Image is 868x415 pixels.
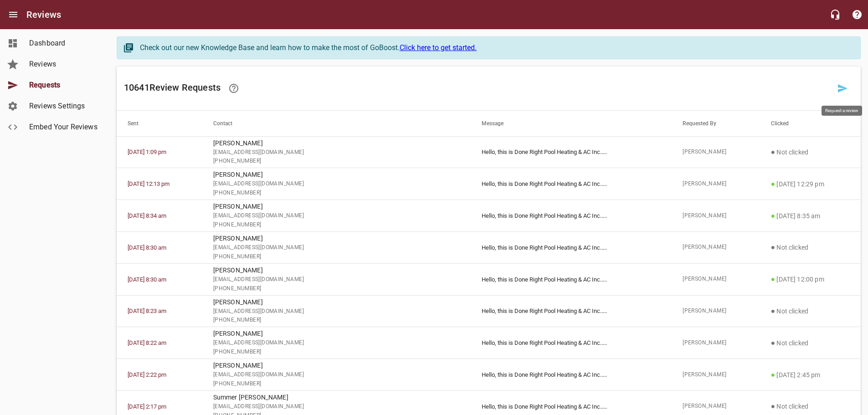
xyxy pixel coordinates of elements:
span: [PERSON_NAME] [683,307,749,316]
p: [PERSON_NAME] [213,361,460,370]
span: [EMAIL_ADDRESS][DOMAIN_NAME] [213,402,460,411]
p: [DATE] 2:45 pm [771,369,850,380]
span: [EMAIL_ADDRESS][DOMAIN_NAME] [213,211,460,220]
span: [PERSON_NAME] [683,148,749,157]
p: Not clicked [771,242,850,253]
p: Summer [PERSON_NAME] [213,393,460,402]
p: Not clicked [771,338,850,348]
span: [PHONE_NUMBER] [213,284,460,293]
td: Hello, this is Done Right Pool Heating & AC Inc.. ... [471,359,672,391]
td: Hello, this is Done Right Pool Heating & AC Inc.. ... [471,327,672,359]
p: [PERSON_NAME] [213,234,460,243]
span: [PHONE_NUMBER] [213,157,460,166]
span: Requests [29,80,98,91]
span: [EMAIL_ADDRESS][DOMAIN_NAME] [213,243,460,252]
a: Click here to get started. [400,43,477,52]
span: ● [771,275,776,283]
a: [DATE] 8:34 am [128,212,166,219]
span: ● [771,211,776,220]
span: [PHONE_NUMBER] [213,220,460,230]
th: Message [471,111,672,136]
span: ● [771,402,776,410]
button: Open drawer [2,4,24,26]
span: Dashboard [29,38,98,49]
h6: 10641 Review Request s [124,77,832,99]
p: [PERSON_NAME] [213,170,460,179]
a: [DATE] 8:30 am [128,276,166,283]
p: [PERSON_NAME] [213,202,460,211]
p: [DATE] 12:00 pm [771,274,850,285]
span: [PHONE_NUMBER] [213,189,460,198]
span: ● [771,370,776,379]
a: Learn how requesting reviews can improve your online presence [223,77,245,99]
a: [DATE] 12:13 pm [128,180,169,187]
td: Hello, this is Done Right Pool Heating & AC Inc.. ... [471,200,672,232]
span: ● [771,243,776,251]
h6: Reviews [26,7,61,22]
a: [DATE] 2:17 pm [128,403,166,410]
th: Clicked [760,111,861,136]
th: Requested By [672,111,760,136]
a: [DATE] 8:23 am [128,307,166,314]
p: [DATE] 8:35 am [771,210,850,221]
span: [PERSON_NAME] [683,402,749,411]
span: [EMAIL_ADDRESS][DOMAIN_NAME] [213,338,460,348]
span: [PERSON_NAME] [683,338,749,348]
span: [EMAIL_ADDRESS][DOMAIN_NAME] [213,370,460,379]
th: Contact [202,111,471,136]
th: Sent [117,111,202,136]
p: [PERSON_NAME] [213,329,460,338]
button: Live Chat [824,4,846,26]
a: [DATE] 8:30 am [128,244,166,251]
div: Check out our new Knowledge Base and learn how to make the most of GoBoost. [140,42,851,53]
span: ● [771,338,776,347]
td: Hello, this is Done Right Pool Heating & AC Inc.. ... [471,295,672,327]
td: Hello, this is Done Right Pool Heating & AC Inc.. ... [471,263,672,295]
span: ● [771,148,776,156]
span: Reviews [29,59,98,70]
td: Hello, this is Done Right Pool Heating & AC Inc.. ... [471,231,672,263]
p: Not clicked [771,147,850,158]
td: Hello, this is Done Right Pool Heating & AC Inc.. ... [471,136,672,168]
span: [PERSON_NAME] [683,370,749,379]
span: [PERSON_NAME] [683,179,749,189]
span: [EMAIL_ADDRESS][DOMAIN_NAME] [213,179,460,189]
p: [DATE] 12:29 pm [771,179,850,190]
span: ● [771,179,776,188]
span: [EMAIL_ADDRESS][DOMAIN_NAME] [213,275,460,284]
span: [PHONE_NUMBER] [213,252,460,261]
span: Embed Your Reviews [29,122,98,133]
span: ● [771,307,776,315]
td: Hello, this is Done Right Pool Heating & AC Inc.. ... [471,168,672,200]
span: [EMAIL_ADDRESS][DOMAIN_NAME] [213,148,460,157]
span: [PERSON_NAME] [683,211,749,220]
span: [PHONE_NUMBER] [213,379,460,389]
span: [PERSON_NAME] [683,275,749,284]
span: [PERSON_NAME] [683,243,749,252]
a: [DATE] 8:22 am [128,339,166,346]
p: Not clicked [771,306,850,317]
span: Reviews Settings [29,101,98,112]
p: [PERSON_NAME] [213,266,460,275]
a: [DATE] 1:09 pm [128,149,166,155]
span: [PHONE_NUMBER] [213,316,460,325]
span: [EMAIL_ADDRESS][DOMAIN_NAME] [213,307,460,316]
p: [PERSON_NAME] [213,138,460,148]
a: [DATE] 2:22 pm [128,371,166,378]
span: [PHONE_NUMBER] [213,348,460,357]
p: [PERSON_NAME] [213,297,460,307]
button: Support Portal [846,4,868,26]
p: Not clicked [771,401,850,412]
